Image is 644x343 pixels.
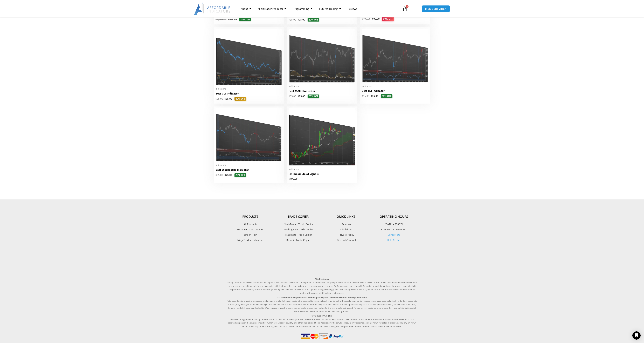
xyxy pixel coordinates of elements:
span: MEMBERS AREA [425,8,446,10]
span: Indicators [362,85,428,88]
span: $ [216,97,217,100]
a: Discord Channel [322,238,370,242]
span: $ [298,18,299,21]
span: NinjaTrader Trade Copier [283,222,313,226]
span: 20% OFF [308,95,319,98]
a: About [237,5,254,13]
a: Tradovate Trade Copier [274,233,322,237]
h2: Best RSI Indicator [362,89,428,93]
bdi: 55.00 [225,97,232,100]
span: All Products [244,222,257,226]
h4: Operating Hours [370,215,418,219]
span: $ [228,18,229,21]
h4: Products [226,215,274,219]
strong: U.S. Government Required Disclaimer (Required by the Commodity Futures Trading Commission) [277,296,367,299]
span: Enhanced Chart Trader [237,227,264,232]
a: Order Flow [226,233,274,237]
bdi: 75.00 [298,95,305,98]
span: $ [362,17,363,20]
img: Best RSI Indicator [362,29,428,83]
span: TradingView Trade Copier [283,227,313,232]
a: TradingView Trade Copier [274,227,322,232]
span: $ [225,97,226,100]
p: [DATE] – [DATE] [370,222,418,226]
h2: Ichimoku Cloud Signals [289,172,355,176]
img: Best Stochastics Indicator [216,108,282,162]
span: Indicators [216,164,282,166]
img: Ichimuku [289,108,355,166]
a: Best Stochastics Indicator [216,168,282,173]
bdi: 95.00 [372,17,380,20]
p: Trading comes with inherent risks due to the unpredictable nature of the market. It is important ... [226,277,418,295]
span: 40% OFF [234,97,246,101]
img: LogoAI | Affordable Indicators – NinjaTrader [194,3,231,15]
span: $ [372,17,373,20]
img: Best CCI Indicator [216,29,282,85]
bdi: 75.00 [371,95,378,98]
a: Rithmic Trade Copier [274,238,322,242]
p: Futures and options trading is an actual trading opportunity that gives investors the potential t... [226,296,418,313]
span: $ [216,173,217,177]
span: $ [289,95,290,98]
span: 20% OFF [381,94,392,98]
span: $ [225,173,226,177]
h4: Trade Copier [274,215,322,219]
span: Disclaimer [340,227,352,232]
h4: Quick Links [322,215,370,219]
span: Indicators [216,87,282,90]
span: NinjaTrader Indicators [237,238,263,242]
bdi: 995.00 [228,18,237,21]
a: NinjaTrader Trade Copier [274,222,322,226]
bdi: 75.00 [298,18,305,21]
bdi: 95.00 [362,95,369,98]
bdi: 1,495.00 [216,18,226,21]
h2: Best MACD Indicator [289,89,355,93]
a: Disclaimer [322,227,370,232]
a: Best MACD Indicator [289,89,355,95]
span: Discord Channel [336,238,356,242]
a: Reviews [322,222,370,226]
strong: Risk Disclaimer [315,278,329,280]
a: Best CCI Indicator [216,92,282,97]
span: $ [371,95,372,98]
a: Futures Trading [316,5,344,13]
span: Indicators [289,85,355,88]
img: Best MACD Indicator [289,29,355,83]
bdi: 95.00 [216,173,223,177]
span: $ [216,18,217,21]
span: Indicators [289,168,355,171]
span: Privacy Policy [338,233,354,237]
span: Tradovate Trade Copier [284,233,312,237]
bdi: 95.00 [216,97,223,100]
a: Best RSI Indicator [362,89,428,94]
a: Enhanced Chart Trader [226,227,274,232]
a: Privacy Policy [322,233,370,237]
p: Simulated or hypothetical trading results have certain limitations, making them an unreliable pre... [226,314,418,328]
span: $ [289,18,290,21]
a: Help Center [387,238,401,242]
a: Programming [289,5,316,13]
bdi: 95.00 [289,95,296,98]
span: $ [289,177,290,180]
bdi: 195.00 [289,177,297,180]
a: All Products [226,222,274,226]
span: 20% OFF [308,18,319,22]
span: 0 [406,5,408,8]
a: Contact Us [388,233,400,236]
a: 0 [397,4,412,14]
span: 50% OFF [382,17,394,21]
a: Ichimoku Cloud Signals [289,172,355,177]
span: Rithmic Trade Copier [286,238,311,242]
a: NinjaTrader Products [254,5,289,13]
span: Order Flow [244,233,257,237]
span: 20% OFF [234,173,246,177]
span: Reviews [341,222,351,226]
a: Reviews [344,5,361,13]
a: NinjaTrader Indicators [226,238,274,242]
bdi: 95.00 [289,18,296,21]
bdi: 75.00 [225,173,232,177]
img: PaymentIcons | Affordable Indicators – NinjaTrader [300,332,344,340]
span: $ [298,95,299,98]
span: 30% OFF [239,18,251,22]
h2: Best CCI Indicator [216,92,282,95]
